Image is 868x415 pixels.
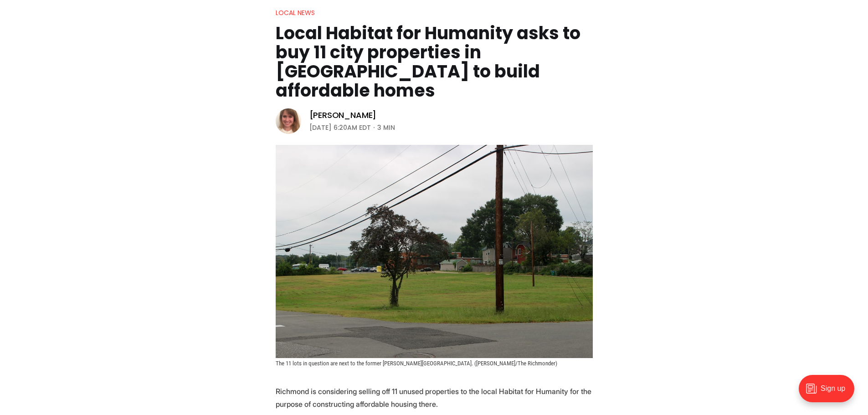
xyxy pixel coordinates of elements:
h1: Local Habitat for Humanity asks to buy 11 city properties in [GEOGRAPHIC_DATA] to build affordabl... [276,24,593,100]
time: [DATE] 6:20AM EDT [309,122,371,133]
img: Sarah Vogelsong [276,108,301,134]
iframe: portal-trigger [791,370,868,415]
a: [PERSON_NAME] [309,110,377,121]
span: The 11 lots in question are next to the former [PERSON_NAME][GEOGRAPHIC_DATA]. ([PERSON_NAME]/The... [276,360,557,367]
p: Richmond is considering selling off 11 unused properties to the local Habitat for Humanity for th... [276,385,593,410]
a: Local News [276,8,315,17]
img: Local Habitat for Humanity asks to buy 11 city properties in Northside to build affordable homes [276,145,593,358]
span: 3 min [377,122,395,133]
